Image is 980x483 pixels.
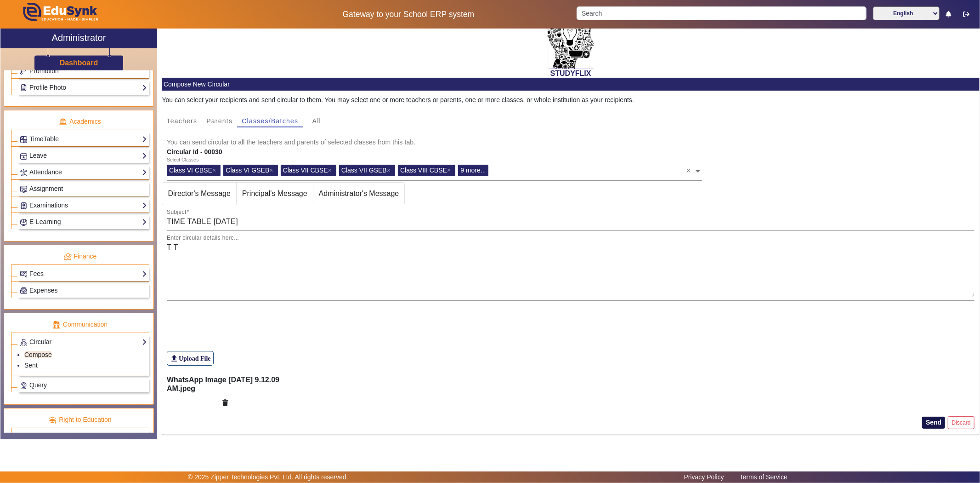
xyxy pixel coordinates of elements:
span: × [447,167,453,174]
img: Payroll.png [20,287,27,294]
a: Dashboard [59,58,99,68]
span: Director's Message [162,183,236,205]
a: Expenses [20,285,147,296]
img: academic.png [59,118,67,126]
a: Terms of Service [735,471,792,483]
a: Administrator [0,29,157,48]
h2: STUDYFLIX [162,69,980,78]
mat-card-subtitle: You can send circular to all the teachers and parents of selected classes from this tab. [167,137,975,147]
span: × [328,167,334,174]
a: Assignment [20,184,147,194]
span: All [312,118,321,124]
img: Assignments.png [20,186,27,193]
span: Class VI CBSE [169,167,212,174]
h2: Administrator [52,32,106,43]
a: Privacy Policy [680,471,729,483]
mat-card-header: Compose New Circular [162,78,980,91]
div: You can select your recipients and send circular to them. You may select one or more teachers or ... [162,95,980,105]
span: Class VII CBSE [283,167,328,174]
a: Sent [24,362,38,369]
img: finance.png [63,253,72,261]
p: Academics [11,117,149,126]
a: Promotion [20,66,147,76]
img: 2da83ddf-6089-4dce-a9e2-416746467bdd [548,11,594,69]
span: Principal's Message [237,183,313,205]
mat-label: Enter circular details here... [167,235,239,241]
span: Parents [206,118,232,124]
label: Upload File [167,351,214,366]
span: Classes/Batches [242,118,298,124]
img: rte.png [48,416,57,424]
span: × [212,167,218,174]
mat-label: Subject [167,209,187,215]
button: Discard [948,416,974,429]
a: Compose [24,351,52,358]
span: Class VII GSEB [341,167,387,174]
span: Clear all [686,161,694,176]
img: Branchoperations.png [20,68,27,75]
p: Right to Education [11,415,149,425]
span: Assignment [29,185,63,192]
mat-icon: file_upload [170,354,179,363]
input: Subject [167,216,975,227]
p: © 2025 Zipper Technologies Pvt. Ltd. All rights reserved. [188,472,348,482]
h5: Gateway to your School ERP system [250,10,566,19]
span: Administrator's Message [313,183,405,205]
input: Search [577,6,867,20]
p: Communication [11,320,149,329]
span: Class VI GSEB [226,167,269,174]
span: × [387,167,393,174]
div: Select Classes [167,156,198,164]
p: Finance [11,252,149,261]
span: Promotion [29,67,59,75]
a: Query [20,380,147,391]
h6: WhatsApp Image [DATE] 9.12.09 AM.jpeg [167,375,283,393]
span: Expenses [29,287,57,294]
span: Query [29,381,47,389]
img: Support-tickets.png [20,382,27,389]
h3: Dashboard [60,58,98,67]
span: × [269,167,275,174]
span: Class VIII CBSE [400,167,447,174]
span: 9 more... [460,167,486,174]
span: Teachers [166,118,197,124]
button: Send [922,417,945,429]
b: Circular Id - 00030 [167,148,222,155]
img: communication.png [52,321,61,329]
